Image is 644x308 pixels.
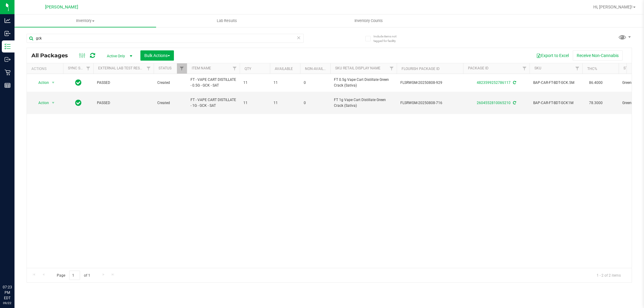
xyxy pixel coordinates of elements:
a: Filter [520,63,530,74]
a: Qty [245,67,251,71]
a: Filter [572,63,582,74]
input: Search Package ID, Item Name, SKU, Lot or Part Number... [27,34,304,43]
span: 11 [243,80,266,86]
a: Inventory Counts [298,14,439,27]
span: FT - VAPE CART DISTILLATE - 1G - GCK - SAT [191,97,236,109]
span: PASSED [97,80,150,86]
span: Inventory [14,18,156,24]
span: Action [33,99,49,107]
inline-svg: Reports [5,82,11,88]
p: 07:23 PM EDT [3,284,12,301]
span: Lab Results [209,18,245,24]
a: Lab Results [156,14,298,27]
a: External Lab Test Result [98,66,146,70]
button: Bulk Actions [140,50,174,61]
a: Filter [177,63,187,74]
span: Sync from Compliance System [512,101,516,105]
span: Bulk Actions [144,53,170,58]
inline-svg: Outbound [5,56,11,62]
a: 2604552810065210 [477,101,511,105]
a: Inventory [14,14,156,27]
inline-svg: Inbound [5,30,11,37]
a: Strain [623,66,636,70]
span: In Sync [75,99,82,107]
a: Available [275,67,293,71]
span: BAP-CAR-FT-BDT-GCK.5M [533,80,579,86]
a: 4823599252786117 [477,81,511,85]
span: 11 [274,100,296,106]
span: select [50,78,57,87]
span: PASSED [97,100,150,106]
a: Flourish Package ID [402,67,440,71]
span: All Packages [31,52,74,59]
span: 86.4000 [586,78,606,87]
a: Filter [230,63,240,74]
a: Sku Retail Display Name [335,66,380,70]
span: Clear [297,34,301,42]
div: Actions [31,67,61,71]
inline-svg: Analytics [5,17,11,24]
span: FT - VAPE CART DISTILLATE - 0.5G - GCK - SAT [191,77,236,88]
inline-svg: Retail [5,69,11,75]
a: Filter [387,63,397,74]
a: Item Name [192,66,211,70]
a: Filter [83,63,93,74]
inline-svg: Inventory [5,43,11,49]
span: BAP-CAR-FT-BDT-GCK1M [533,100,579,106]
span: Created [157,100,183,106]
span: Inventory Counts [346,18,391,24]
a: Package ID [468,66,489,70]
span: FLSRWGM-20250808-716 [400,100,460,106]
p: 09/22 [3,301,12,305]
span: 11 [274,80,296,86]
span: Action [33,78,49,87]
span: Page of 1 [52,271,95,280]
a: THC% [587,67,597,71]
span: Include items not tagged for facility [373,34,404,43]
span: FT 0.5g Vape Cart Distillate Green Crack (Sativa) [334,77,393,88]
a: Status [159,66,171,70]
a: SKU [534,66,541,70]
span: 78.3000 [586,99,606,107]
span: select [50,99,57,107]
a: Sync Status [68,66,91,70]
span: FT 1g Vape Cart Distillate Green Crack (Sativa) [334,97,393,109]
input: 1 [69,271,80,280]
span: Sync from Compliance System [512,81,516,85]
a: Non-Available [305,67,332,71]
button: Export to Excel [532,50,573,61]
button: Receive Non-Cannabis [573,50,623,61]
span: 0 [304,80,327,86]
span: 0 [304,100,327,106]
span: 11 [243,100,266,106]
span: Hi, [PERSON_NAME]! [593,5,633,9]
span: FLSRWGM-20250808-929 [400,80,460,86]
span: Created [157,80,183,86]
iframe: Resource center [6,260,24,278]
span: In Sync [75,78,82,87]
span: 1 - 2 of 2 items [592,271,626,280]
a: Filter [144,63,154,74]
span: [PERSON_NAME] [45,5,78,10]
